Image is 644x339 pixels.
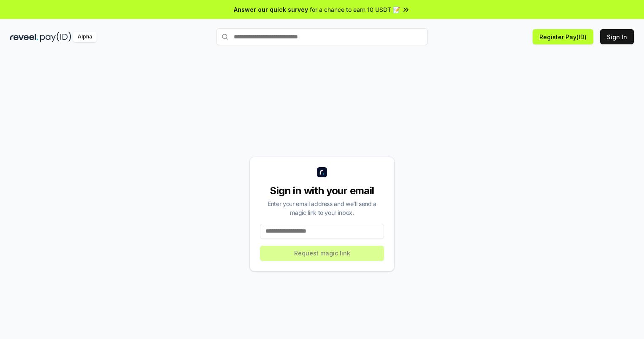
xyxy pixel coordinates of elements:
div: Enter your email address and we’ll send a magic link to your inbox. [260,199,384,217]
button: Sign In [600,29,634,44]
button: Register Pay(ID) [533,29,593,44]
span: for a chance to earn 10 USDT 📝 [310,5,400,14]
div: Sign in with your email [260,184,384,198]
img: logo_small [317,167,327,177]
img: reveel_dark [10,32,38,42]
img: pay_id [40,32,71,42]
div: Alpha [73,32,97,42]
span: Answer our quick survey [234,5,308,14]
